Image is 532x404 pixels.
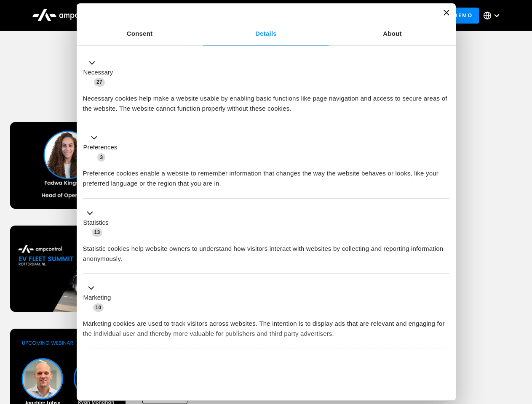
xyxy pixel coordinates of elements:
button: Statistics (13) [83,208,114,237]
div: Statistic cookies help website owners to understand how visitors interact with websites by collec... [83,237,449,264]
button: Unclassified (2) [83,358,152,369]
div: Preference cookies enable a website to remember information that changes the way the website beha... [83,162,449,189]
label: Statistics [83,218,109,228]
h1: Upcoming Webinars [10,85,522,105]
button: Preferences (3) [83,133,123,162]
button: Marketing (10) [83,283,116,313]
span: 13 [92,228,103,237]
span: 27 [94,78,105,86]
label: Necessary [83,68,113,77]
div: Marketing cookies are used to track visitors across websites. The intention is to display ads tha... [83,312,449,339]
span: 3 [97,153,105,162]
a: Consent [77,22,203,45]
button: Okay [328,369,449,394]
a: Details [203,22,329,45]
span: 10 [93,303,104,312]
a: About [329,22,456,45]
div: Necessary cookies help make a website usable by enabling basic functions like page navigation and... [83,87,449,114]
button: Necessary (27) [83,58,118,87]
label: Marketing [83,293,111,303]
label: Preferences [83,143,118,152]
span: 2 [139,359,147,368]
button: Close banner [444,10,449,16]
